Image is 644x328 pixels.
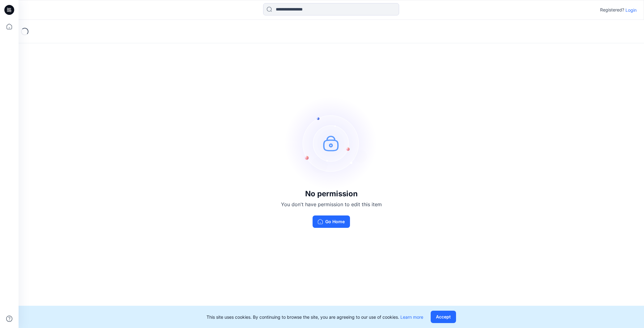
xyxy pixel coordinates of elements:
p: This site uses cookies. By continuing to browse the site, you are agreeing to our use of cookies. [207,314,423,320]
button: Accept [431,311,456,323]
h3: No permission [281,190,382,198]
p: Login [625,7,637,13]
button: Go Home [313,215,350,228]
a: Learn more [400,314,423,320]
img: no-perm.svg [285,97,378,190]
p: Registered? [600,6,624,14]
p: You don't have permission to edit this item [281,201,382,208]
